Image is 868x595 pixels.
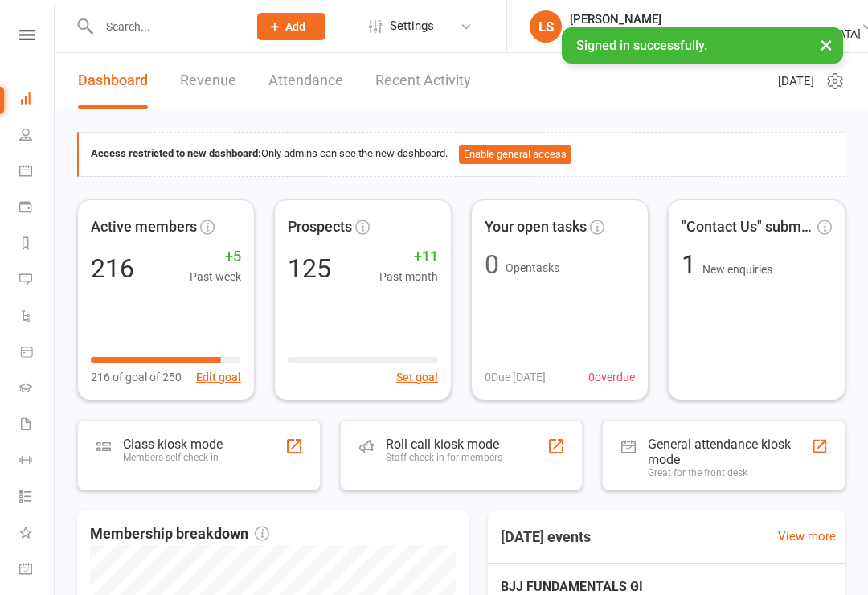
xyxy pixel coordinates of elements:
[485,215,587,239] span: Your open tasks
[190,268,241,285] span: Past week
[379,245,438,269] span: +11
[459,145,571,164] button: Enable general access
[379,268,438,285] span: Past month
[386,452,502,463] div: Staff check-in for members
[19,118,55,154] a: People
[19,516,55,552] a: What's New
[180,53,236,109] a: Revenue
[576,38,707,53] span: Signed in successfully.
[268,53,343,109] a: Attendance
[285,20,305,33] span: Add
[90,523,269,546] span: Membership breakdown
[94,15,236,38] input: Search...
[396,368,438,386] button: Set goal
[19,154,55,191] a: Calendar
[288,215,352,239] span: Prospects
[91,147,261,159] strong: Access restricted to new dashboard:
[123,437,223,452] div: Class kiosk mode
[386,437,502,452] div: Roll call kiosk mode
[702,263,772,276] span: New enquiries
[78,53,148,109] a: Dashboard
[570,27,861,41] div: Traditional Brazilian Jiu Jitsu School [GEOGRAPHIC_DATA]
[682,249,702,280] span: 1
[91,256,134,281] div: 216
[91,368,182,386] span: 216 of goal of 250
[485,252,499,277] div: 0
[19,82,55,118] a: Dashboard
[570,12,861,27] div: [PERSON_NAME]
[588,368,635,386] span: 0 overdue
[485,368,546,386] span: 0 Due [DATE]
[648,437,811,467] div: General attendance kiosk mode
[778,527,836,546] a: View more
[488,523,604,552] h3: [DATE] events
[375,53,471,109] a: Recent Activity
[19,191,55,227] a: Payments
[91,215,197,239] span: Active members
[530,10,562,43] div: LS
[812,27,841,62] button: ×
[19,552,55,589] a: General attendance kiosk mode
[390,8,434,44] span: Settings
[778,72,814,91] span: [DATE]
[648,467,811,478] div: Great for the front desk
[123,452,223,463] div: Members self check-in
[682,215,814,239] span: "Contact Us" submissions
[288,256,331,281] div: 125
[19,335,55,371] a: Product Sales
[190,245,241,269] span: +5
[506,261,559,274] span: Open tasks
[257,13,325,40] button: Add
[196,368,241,386] button: Edit goal
[91,145,833,164] div: Only admins can see the new dashboard.
[19,227,55,263] a: Reports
